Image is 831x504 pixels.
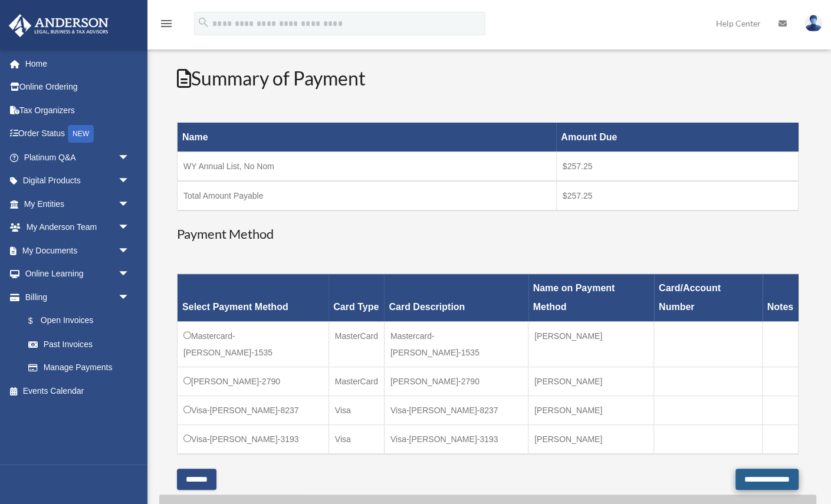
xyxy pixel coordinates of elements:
[8,122,147,146] a: Order StatusNEW
[197,16,210,29] i: search
[178,181,557,210] td: Total Amount Payable
[177,65,799,92] h2: Summary of Payment
[528,274,654,322] th: Name on Payment Method
[528,425,654,454] td: [PERSON_NAME]
[384,396,528,425] td: Visa-[PERSON_NAME]-8237
[118,285,142,309] span: arrow_drop_down
[329,396,384,425] td: Visa
[384,367,528,396] td: [PERSON_NAME]-2790
[329,367,384,396] td: MasterCard
[159,21,173,31] a: menu
[528,367,654,396] td: [PERSON_NAME]
[118,192,142,216] span: arrow_drop_down
[178,425,329,454] td: Visa-[PERSON_NAME]-3193
[17,309,136,333] a: $Open Invoices
[118,239,142,263] span: arrow_drop_down
[8,169,147,193] a: Digital Productsarrow_drop_down
[118,169,142,193] span: arrow_drop_down
[68,125,94,143] div: NEW
[118,146,142,170] span: arrow_drop_down
[8,216,147,239] a: My Anderson Teamarrow_drop_down
[763,274,799,322] th: Notes
[118,262,142,286] span: arrow_drop_down
[17,356,142,380] a: Manage Payments
[654,274,763,322] th: Card/Account Number
[5,14,112,37] img: Anderson Advisors Platinum Portal
[8,75,147,99] a: Online Ordering
[329,274,384,322] th: Card Type
[329,425,384,454] td: Visa
[17,332,142,356] a: Past Invoices
[177,225,799,243] h3: Payment Method
[8,262,147,286] a: Online Learningarrow_drop_down
[178,367,329,396] td: [PERSON_NAME]-2790
[528,322,654,367] td: [PERSON_NAME]
[384,274,528,322] th: Card Description
[8,379,147,403] a: Events Calendar
[35,314,41,328] span: $
[178,322,329,367] td: Mastercard-[PERSON_NAME]-1535
[8,146,147,169] a: Platinum Q&Aarrow_drop_down
[8,52,147,75] a: Home
[329,322,384,367] td: MasterCard
[118,216,142,240] span: arrow_drop_down
[8,239,147,262] a: My Documentsarrow_drop_down
[178,396,329,425] td: Visa-[PERSON_NAME]-8237
[556,123,798,151] th: Amount Due
[804,15,822,32] img: User Pic
[384,322,528,367] td: Mastercard-[PERSON_NAME]-1535
[556,151,798,181] td: $257.25
[178,151,557,181] td: WY Annual List, No Nom
[384,425,528,454] td: Visa-[PERSON_NAME]-3193
[8,192,147,216] a: My Entitiesarrow_drop_down
[178,274,329,322] th: Select Payment Method
[8,285,142,309] a: Billingarrow_drop_down
[8,98,147,122] a: Tax Organizers
[159,17,173,31] i: menu
[528,396,654,425] td: [PERSON_NAME]
[178,123,557,151] th: Name
[556,181,798,210] td: $257.25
